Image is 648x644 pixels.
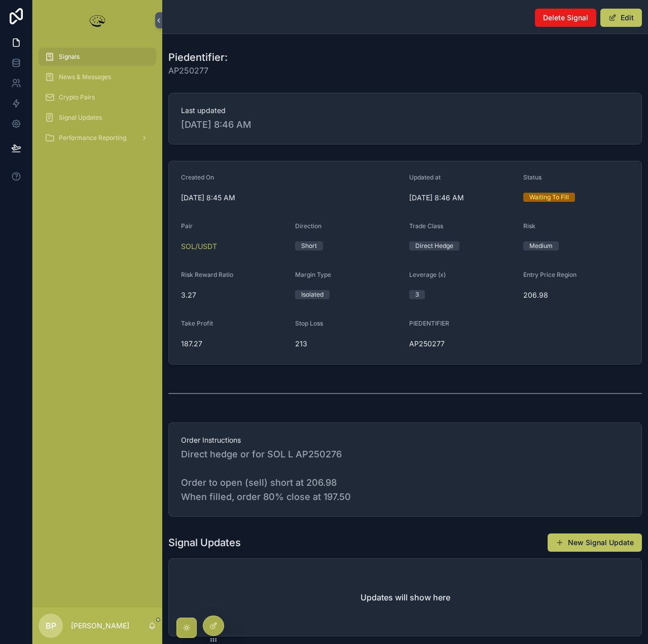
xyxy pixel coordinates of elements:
[415,290,419,299] div: 3
[181,290,287,300] span: 3.27
[409,173,441,181] span: Updated at
[87,12,107,28] img: App logo
[39,48,156,66] a: Signals
[181,447,629,504] span: Direct hedge or for SOL L AP250276 Order to open (sell) short at 206.98 When filled, order 80% cl...
[59,134,126,142] span: Performance Reporting
[295,339,401,349] span: 213
[59,53,80,61] span: Signals
[168,64,228,77] span: AP250277
[39,88,156,106] a: Crypto Pairs
[181,222,193,230] span: Pair
[523,290,629,300] span: 206.98
[59,73,111,81] span: News & Messages
[181,319,213,327] span: Take Profit
[361,591,450,603] h2: Updates will show here
[181,105,629,116] span: Last updated
[523,222,535,230] span: Risk
[46,620,56,632] span: BP
[529,193,569,202] div: Waiting To Fill
[295,222,321,230] span: Direction
[409,222,443,230] span: Trade Class
[409,193,515,203] span: [DATE] 8:46 AM
[181,193,401,203] span: [DATE] 8:45 AM
[39,68,156,86] a: News & Messages
[600,9,642,27] button: Edit
[523,271,577,278] span: Entry Price Region
[32,41,162,160] div: scrollable content
[181,339,287,349] span: 187.27
[295,319,323,327] span: Stop Loss
[59,114,102,122] span: Signal Updates
[535,9,596,27] button: Delete Signal
[409,339,515,349] span: AP250277
[168,50,228,64] h1: Piedentifier:
[71,621,129,631] p: [PERSON_NAME]
[181,173,214,181] span: Created On
[181,435,629,445] span: Order Instructions
[168,535,241,550] h1: Signal Updates
[59,93,95,101] span: Crypto Pairs
[301,241,317,251] div: Short
[39,109,156,127] a: Signal Updates
[301,290,323,299] div: Isolated
[529,241,553,251] div: Medium
[181,271,233,278] span: Risk Reward Ratio
[409,319,449,327] span: PIEDENTIFIER
[548,533,642,552] button: New Signal Update
[39,129,156,147] a: Performance Reporting
[295,271,331,278] span: Margin Type
[543,13,588,23] span: Delete Signal
[415,241,453,251] div: Direct Hedge
[523,173,542,181] span: Status
[181,118,629,132] span: [DATE] 8:46 AM
[181,241,217,252] a: SOL/USDT
[409,271,446,278] span: Leverage (x)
